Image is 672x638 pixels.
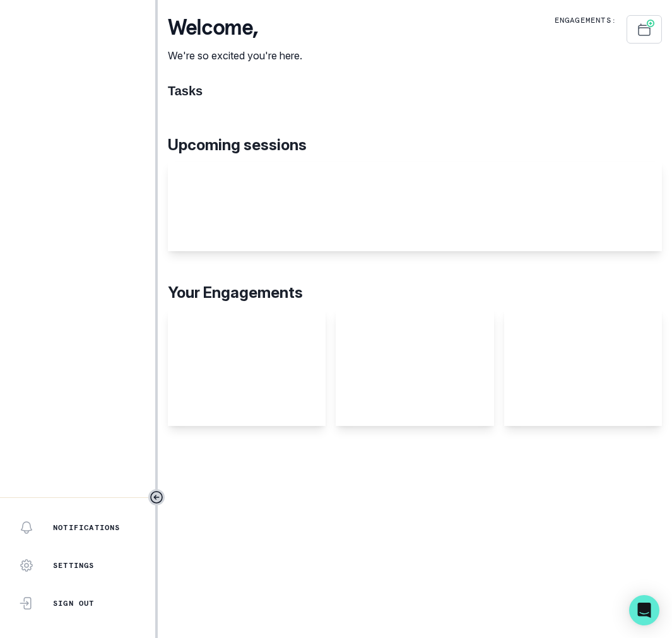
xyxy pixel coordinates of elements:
[168,48,302,63] p: We're so excited you're here.
[168,134,662,157] p: Upcoming sessions
[148,489,165,505] button: Toggle sidebar
[629,595,659,625] div: Open Intercom Messenger
[555,15,616,25] p: Engagements:
[168,281,662,304] p: Your Engagements
[53,523,121,533] p: Notifications
[168,15,302,40] p: Welcome ,
[53,560,95,570] p: Settings
[53,598,95,608] p: Sign Out
[627,15,662,44] button: Schedule Sessions
[168,83,662,98] h1: Tasks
